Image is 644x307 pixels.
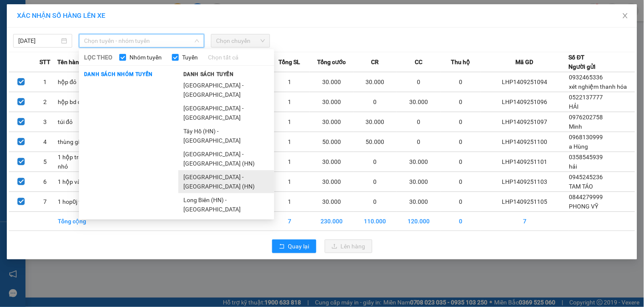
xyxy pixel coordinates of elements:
td: 1 [270,72,310,92]
span: LHP1409251105 [68,28,140,39]
td: 30.000 [397,92,441,112]
strong: PHIẾU GỬI HÀNG [17,36,60,54]
td: 30.000 [397,192,441,212]
td: 0 [441,72,481,92]
span: rollback [279,243,285,250]
td: 0 [397,112,441,132]
td: LHP1409251101 [481,152,569,172]
span: a Hùng [569,143,588,150]
li: [GEOGRAPHIC_DATA] - [GEOGRAPHIC_DATA] (HN) [178,147,274,170]
td: 3 [33,112,57,132]
td: 1 hộp trăng nhỏ [57,152,98,172]
span: Thu hộ [451,57,470,67]
td: 1 [270,172,310,192]
span: Minh [569,123,582,130]
span: 0844279999 [569,194,603,200]
span: 0522137777 [569,94,603,101]
span: Tổng SL [278,57,300,67]
span: Chọn chuyến [216,34,265,47]
td: 0 [441,192,481,212]
td: Tổng cộng [57,212,98,231]
td: 110.000 [354,212,397,231]
td: 0 [441,92,481,112]
td: LHP1409251105 [481,192,569,212]
li: Tây Hồ (HN) - [GEOGRAPHIC_DATA] [178,124,274,147]
span: XÁC NHẬN SỐ HÀNG LÊN XE [17,11,105,20]
td: 7 [33,192,57,212]
div: Số ĐT Người gửi [569,53,596,71]
td: 30.000 [310,172,354,192]
span: PHONG VỸ [569,203,599,210]
td: 6 [33,172,57,192]
strong: CÔNG TY TNHH VĨNH QUANG [16,7,62,34]
td: 30.000 [354,72,397,92]
td: túi đỏ [57,112,98,132]
td: 1 [270,192,310,212]
span: HẢI [569,103,579,110]
li: Long Biên (HN) - [GEOGRAPHIC_DATA] [178,193,274,216]
span: LỌC THEO [84,53,112,62]
td: 50.000 [354,132,397,152]
span: Quay lại [288,242,309,251]
td: 30.000 [354,112,397,132]
td: 2 [33,92,57,112]
td: 4 [33,132,57,152]
td: hộp bd dễ vỡ [57,92,98,112]
td: thùng giấy [57,132,98,152]
td: 0 [441,112,481,132]
span: TAM TÁO [569,183,593,190]
td: 50.000 [310,132,354,152]
span: hải [569,163,577,170]
button: Close [613,4,637,28]
button: rollbackQuay lại [272,239,316,253]
td: LHP1409251096 [481,92,569,112]
td: 0 [441,152,481,172]
td: hộp đỏ [57,72,98,92]
td: 30.000 [397,172,441,192]
span: xét nghiệm thanh hóa [569,83,627,90]
li: [GEOGRAPHIC_DATA] - [GEOGRAPHIC_DATA] [178,79,274,101]
td: 0 [354,172,397,192]
td: 1 [270,112,310,132]
span: 0976202758 [569,114,603,121]
td: 30.000 [310,192,354,212]
strong: Hotline : 0889 23 23 23 [11,56,67,62]
td: 0 [354,92,397,112]
span: Mã GD [516,57,534,67]
span: CC [415,57,422,67]
td: 30.000 [310,152,354,172]
td: 0 [397,132,441,152]
span: 0968130999 [569,134,603,141]
span: CR [371,57,379,67]
li: [GEOGRAPHIC_DATA] - [GEOGRAPHIC_DATA] [178,101,274,124]
span: 0945245236 [569,174,603,180]
span: Nhóm tuyến [126,53,165,62]
td: 30.000 [310,92,354,112]
td: 30.000 [310,112,354,132]
span: 0358545939 [569,154,603,161]
span: 0932465336 [569,74,603,81]
button: uploadLên hàng [325,239,372,253]
td: 0 [441,132,481,152]
a: Chọn tất cả [208,53,239,62]
td: 1 [270,92,310,112]
span: Danh sách tuyến [178,70,239,78]
td: LHP1409251103 [481,172,569,192]
span: down [194,38,200,43]
td: 1 hop0j vàng [57,192,98,212]
td: 1 [33,72,57,92]
img: logo [4,24,9,64]
span: STT [39,57,51,67]
td: 1 [270,152,310,172]
td: 120.000 [397,212,441,231]
td: 0 [397,72,441,92]
td: 0 [354,192,397,212]
td: 0 [441,212,481,231]
td: 7 [481,212,569,231]
td: LHP1409251100 [481,132,569,152]
input: 15/09/2025 [18,36,59,45]
td: 30.000 [397,152,441,172]
td: 0 [441,172,481,192]
td: 1 hộp vàng [57,172,98,192]
span: close [622,12,629,19]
